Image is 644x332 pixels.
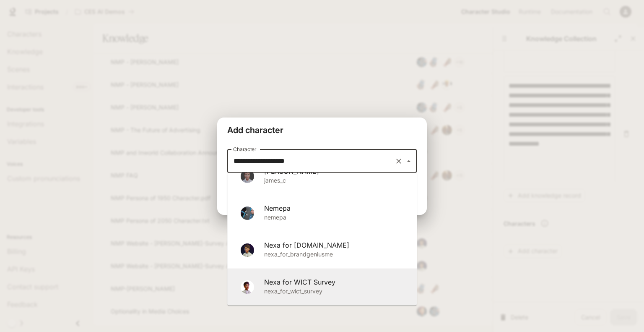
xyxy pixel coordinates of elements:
[404,156,414,166] button: Close
[241,280,254,294] img: Nexa for WICT Survey
[264,277,403,287] span: Nexa for WICT Survey
[264,240,403,250] span: Nexa for [DOMAIN_NAME]
[393,155,405,167] button: Clear
[233,146,257,153] label: Character
[217,118,427,143] h2: Add character
[264,203,403,213] span: Nemepa
[241,243,254,257] img: Nexa for BrandGenius.me
[241,207,254,220] img: Nemepa
[264,287,403,297] p: nexa_for_wict_survey
[264,176,403,186] p: james_c
[264,213,403,223] p: nemepa
[241,170,254,183] img: James C
[264,250,403,260] p: nexa_for_brandgeniusme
